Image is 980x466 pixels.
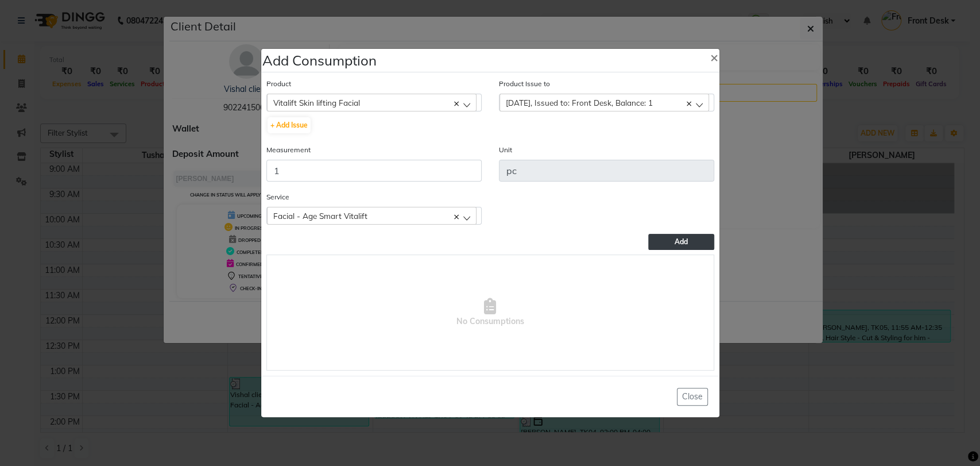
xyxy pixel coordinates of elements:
[648,234,714,250] button: Add
[675,237,688,246] span: Add
[262,50,377,71] h4: Add Consumption
[710,48,718,66] span: ×
[267,255,714,370] span: No Consumptions
[499,79,550,89] label: Product Issue to
[273,211,367,221] span: Facial - Age Smart Vitalift
[266,79,291,89] label: Product
[677,388,708,406] button: Close
[273,98,360,107] span: Vitalift Skin lifting Facial
[268,117,311,133] button: + Add Issue
[266,192,289,202] label: Service
[506,98,653,107] span: [DATE], Issued to: Front Desk, Balance: 1
[701,41,727,73] button: Close
[266,145,311,155] label: Measurement
[499,145,512,155] label: Unit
